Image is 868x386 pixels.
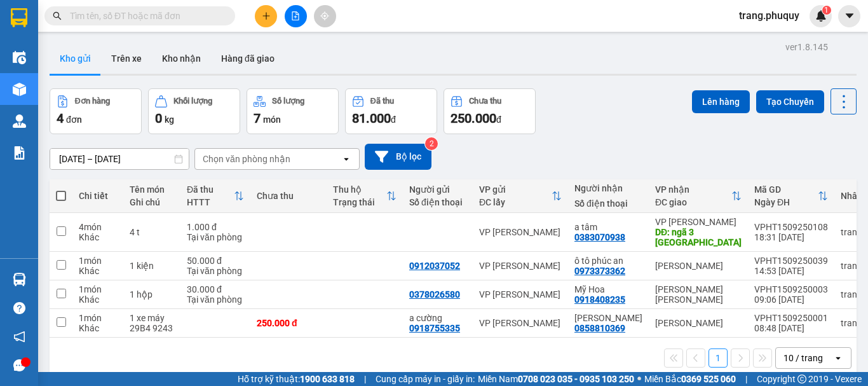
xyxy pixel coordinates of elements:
[574,256,642,266] div: ô tô phúc an
[756,90,824,113] button: Tạo Chuyến
[13,302,25,314] span: question-circle
[13,359,25,371] span: message
[211,43,285,74] button: Hàng đã giao
[822,6,831,15] sup: 1
[130,313,174,333] div: 1 xe máy 29B4 9243
[173,97,212,106] div: Khối lượng
[574,183,642,193] div: Người nhận
[79,313,117,323] div: 1 món
[451,111,496,126] span: 250.000
[345,88,437,134] button: Đã thu81.000đ
[53,11,62,20] span: search
[655,318,742,328] div: [PERSON_NAME]
[57,111,64,126] span: 4
[263,114,281,125] span: món
[681,374,736,384] strong: 0369 525 060
[365,144,431,170] button: Bộ lọc
[130,289,174,300] div: 1 hộp
[187,197,234,207] div: HTTT
[187,256,244,266] div: 50.000 đ
[79,232,117,242] div: Khác
[797,375,806,383] span: copyright
[479,289,562,300] div: VP [PERSON_NAME]
[709,348,728,368] button: 1
[50,88,142,134] button: Đơn hàng4đơn
[754,256,828,266] div: VPHT1509250039
[478,372,634,386] span: Miền Nam
[785,40,828,54] div: ver 1.8.145
[130,197,174,207] div: Ghi chú
[574,313,642,323] div: hoá quang
[272,97,304,106] div: Số lượng
[574,232,625,242] div: 0383070938
[574,266,625,276] div: 0973373362
[165,114,174,125] span: kg
[748,179,834,213] th: Toggle SortBy
[130,184,174,195] div: Tên món
[655,227,742,247] div: DĐ: ngã 3 đồng lộc
[79,284,117,294] div: 1 món
[238,372,355,386] span: Hỗ trợ kỹ thuật:
[745,372,747,386] span: |
[444,88,536,134] button: Chưa thu250.000đ
[473,179,568,213] th: Toggle SortBy
[333,197,386,207] div: Trạng thái
[203,153,290,165] div: Chọn văn phòng nhận
[327,179,403,213] th: Toggle SortBy
[300,374,355,384] strong: 1900 633 818
[255,5,277,27] button: plus
[370,97,394,106] div: Đã thu
[574,294,625,305] div: 0918408235
[754,222,828,232] div: VPHT1509250108
[754,284,828,294] div: VPHT1509250003
[79,222,117,232] div: 4 món
[754,197,818,207] div: Ngày ĐH
[333,184,386,195] div: Thu hộ
[469,97,501,106] div: Chưa thu
[391,114,396,125] span: đ
[79,294,117,305] div: Khác
[409,323,460,333] div: 0918755335
[479,184,552,195] div: VP gửi
[364,372,366,386] span: |
[479,227,562,237] div: VP [PERSON_NAME]
[247,88,339,134] button: Số lượng7món
[79,256,117,266] div: 1 món
[187,266,244,276] div: Tại văn phòng
[341,154,351,164] svg: open
[754,184,818,195] div: Mã GD
[844,10,855,22] span: caret-down
[479,318,562,328] div: VP [PERSON_NAME]
[314,5,336,27] button: aim
[838,5,860,27] button: caret-down
[79,323,117,333] div: Khác
[187,294,244,305] div: Tại văn phòng
[409,261,460,271] div: 0912037052
[655,197,731,207] div: ĐC giao
[75,97,110,106] div: Đơn hàng
[101,43,152,74] button: Trên xe
[257,191,320,201] div: Chưa thu
[13,146,26,160] img: solution-icon
[425,137,438,150] sup: 2
[409,313,466,323] div: a cường
[574,323,625,333] div: 0858810369
[285,5,307,27] button: file-add
[754,232,828,242] div: 18:31 [DATE]
[479,261,562,271] div: VP [PERSON_NAME]
[409,289,460,300] div: 0378026580
[655,261,742,271] div: [PERSON_NAME]
[376,372,475,386] span: Cung cấp máy in - giấy in:
[649,179,748,213] th: Toggle SortBy
[754,323,828,333] div: 08:48 [DATE]
[79,266,117,276] div: Khác
[155,111,162,126] span: 0
[50,149,189,169] input: Select a date range.
[180,179,250,213] th: Toggle SortBy
[815,10,827,22] img: icon-new-feature
[187,232,244,242] div: Tại văn phòng
[754,266,828,276] div: 14:53 [DATE]
[66,114,82,125] span: đơn
[833,353,843,363] svg: open
[130,227,174,237] div: 4 t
